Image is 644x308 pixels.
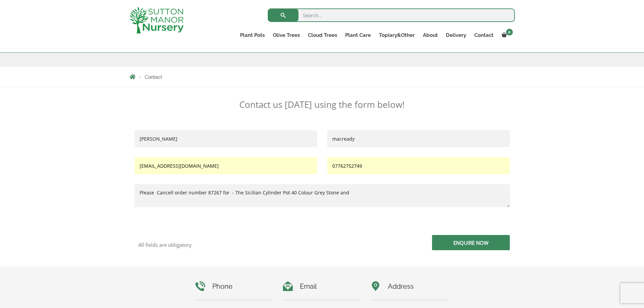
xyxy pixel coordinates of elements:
[135,157,317,174] input: Your Email
[269,30,304,40] a: Olive Trees
[506,29,513,35] span: 0
[442,30,470,40] a: Delivery
[195,281,273,292] h4: Phone
[470,30,498,40] a: Contact
[236,30,269,40] a: Plant Pots
[129,7,184,33] img: logo
[432,235,510,250] input: Enquire Now
[498,30,515,40] a: 0
[371,281,449,292] h4: Address
[138,242,317,248] p: All fields are obligatory
[145,74,162,80] span: Contact
[341,30,375,40] a: Plant Care
[129,74,515,79] nav: Breadcrumbs
[375,30,419,40] a: Topiary&Other
[283,281,361,292] h4: Email
[129,130,515,266] form: Contact form
[304,30,341,40] a: Cloud Trees
[135,130,317,147] input: First Name
[419,30,442,40] a: About
[327,157,510,174] input: Your Phone Number
[268,8,515,22] input: Search...
[327,130,510,147] input: Last Name
[129,99,515,110] p: Contact us [DATE] using the form below!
